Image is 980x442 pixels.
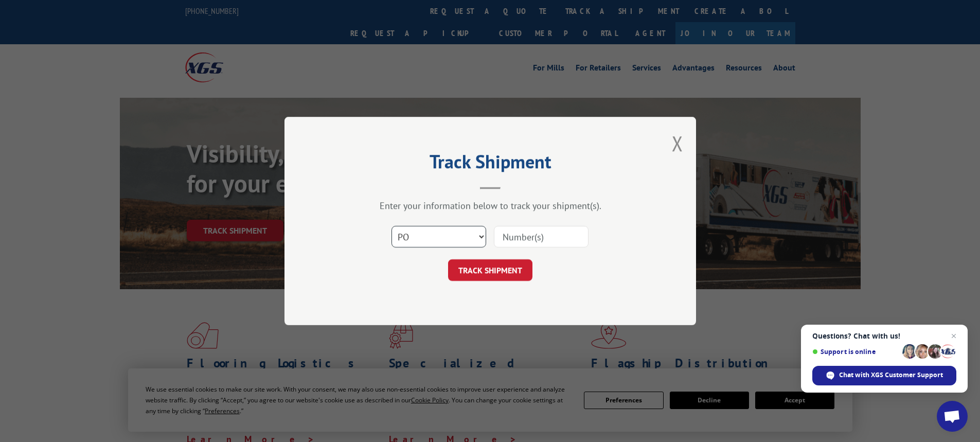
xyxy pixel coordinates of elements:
[812,348,899,356] span: Support is online
[672,130,683,157] button: Close modal
[839,370,943,380] span: Chat with XGS Customer Support
[336,200,645,211] div: Enter your information below to track your shipment(s).
[812,366,956,385] div: Chat with XGS Customer Support
[948,330,960,342] span: Close chat
[494,226,589,247] input: Number(s)
[448,259,532,281] button: TRACK SHIPMENT
[937,401,968,432] div: Open chat
[336,154,645,174] h2: Track Shipment
[812,332,956,340] span: Questions? Chat with us!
